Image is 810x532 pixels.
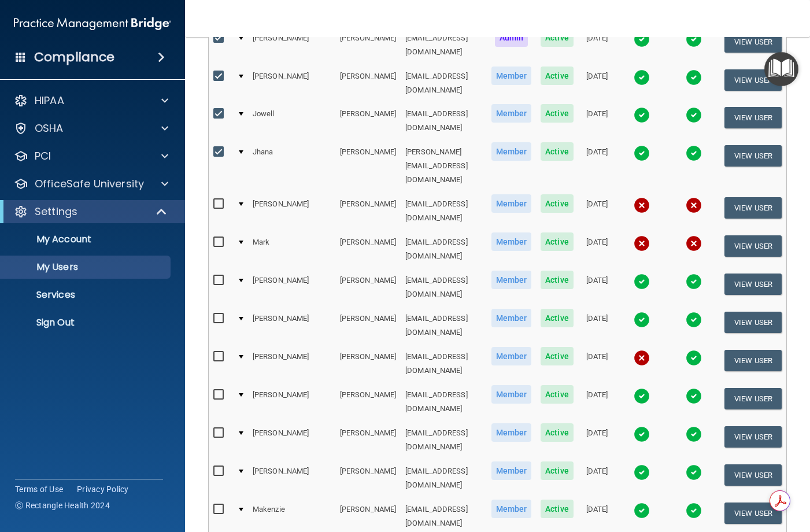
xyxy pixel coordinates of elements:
[401,306,486,345] td: [EMAIL_ADDRESS][DOMAIN_NAME]
[248,459,335,497] td: [PERSON_NAME]
[14,177,168,191] a: OfficeSafe University
[724,274,782,295] button: View User
[541,28,574,47] span: Active
[491,271,532,289] span: Member
[248,140,335,192] td: Jhana
[495,28,528,47] span: Admin
[401,230,486,268] td: [EMAIL_ADDRESS][DOMAIN_NAME]
[401,383,486,421] td: [EMAIL_ADDRESS][DOMAIN_NAME]
[578,192,616,230] td: [DATE]
[634,69,650,86] img: tick.e7d51cea.svg
[401,102,486,140] td: [EMAIL_ADDRESS][DOMAIN_NAME]
[491,309,532,327] span: Member
[686,350,702,366] img: tick.e7d51cea.svg
[541,461,574,480] span: Active
[686,503,702,519] img: tick.e7d51cea.svg
[335,421,401,459] td: [PERSON_NAME]
[578,459,616,497] td: [DATE]
[541,232,574,251] span: Active
[248,306,335,345] td: [PERSON_NAME]
[634,235,650,252] img: cross.ca9f0e7f.svg
[248,268,335,306] td: [PERSON_NAME]
[401,268,486,306] td: [EMAIL_ADDRESS][DOMAIN_NAME]
[724,197,782,219] button: View User
[724,145,782,167] button: View User
[578,140,616,192] td: [DATE]
[248,192,335,230] td: [PERSON_NAME]
[248,26,335,64] td: [PERSON_NAME]
[401,64,486,102] td: [EMAIL_ADDRESS][DOMAIN_NAME]
[610,450,796,496] iframe: Drift Widget Chat Controller
[35,121,64,135] p: OSHA
[686,69,702,86] img: tick.e7d51cea.svg
[335,64,401,102] td: [PERSON_NAME]
[491,500,532,518] span: Member
[335,345,401,383] td: [PERSON_NAME]
[14,94,168,108] a: HIPAA
[724,69,782,91] button: View User
[401,140,486,192] td: [PERSON_NAME][EMAIL_ADDRESS][DOMAIN_NAME]
[578,383,616,421] td: [DATE]
[35,94,64,108] p: HIPAA
[491,66,532,85] span: Member
[686,145,702,161] img: tick.e7d51cea.svg
[8,289,165,301] p: Services
[578,26,616,64] td: [DATE]
[686,274,702,290] img: tick.e7d51cea.svg
[686,235,702,252] img: cross.ca9f0e7f.svg
[578,230,616,268] td: [DATE]
[491,142,532,161] span: Member
[401,421,486,459] td: [EMAIL_ADDRESS][DOMAIN_NAME]
[14,12,171,35] img: PMB logo
[634,426,650,442] img: tick.e7d51cea.svg
[335,140,401,192] td: [PERSON_NAME]
[8,261,165,273] p: My Users
[541,500,574,518] span: Active
[335,102,401,140] td: [PERSON_NAME]
[15,500,110,511] span: Ⓒ Rectangle Health 2024
[724,235,782,257] button: View User
[14,149,168,163] a: PCI
[541,66,574,85] span: Active
[491,347,532,365] span: Member
[578,345,616,383] td: [DATE]
[14,205,168,219] a: Settings
[77,483,129,495] a: Privacy Policy
[578,64,616,102] td: [DATE]
[764,52,798,86] button: Open Resource Center
[14,121,168,135] a: OSHA
[335,383,401,421] td: [PERSON_NAME]
[35,149,51,163] p: PCI
[248,102,335,140] td: Jowell
[335,192,401,230] td: [PERSON_NAME]
[634,350,650,366] img: cross.ca9f0e7f.svg
[634,197,650,213] img: cross.ca9f0e7f.svg
[634,503,650,519] img: tick.e7d51cea.svg
[686,388,702,404] img: tick.e7d51cea.svg
[248,230,335,268] td: Mark
[248,345,335,383] td: [PERSON_NAME]
[491,104,532,123] span: Member
[634,274,650,290] img: tick.e7d51cea.svg
[8,234,165,245] p: My Account
[724,107,782,128] button: View User
[724,31,782,53] button: View User
[248,64,335,102] td: [PERSON_NAME]
[541,347,574,365] span: Active
[634,145,650,161] img: tick.e7d51cea.svg
[491,232,532,251] span: Member
[724,388,782,409] button: View User
[335,230,401,268] td: [PERSON_NAME]
[15,483,63,495] a: Terms of Use
[401,345,486,383] td: [EMAIL_ADDRESS][DOMAIN_NAME]
[541,142,574,161] span: Active
[35,205,77,219] p: Settings
[578,102,616,140] td: [DATE]
[401,26,486,64] td: [EMAIL_ADDRESS][DOMAIN_NAME]
[491,194,532,213] span: Member
[491,423,532,442] span: Member
[35,177,144,191] p: OfficeSafe University
[578,421,616,459] td: [DATE]
[34,49,114,65] h4: Compliance
[634,107,650,123] img: tick.e7d51cea.svg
